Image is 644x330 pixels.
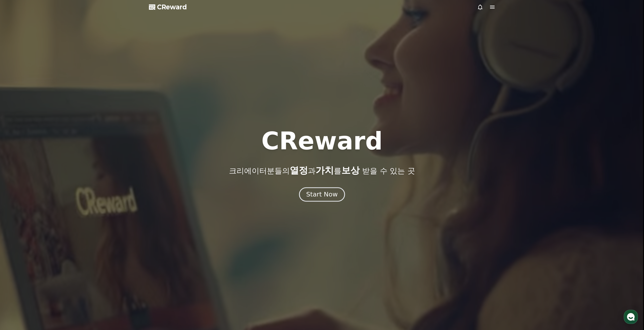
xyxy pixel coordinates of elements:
a: CReward [149,3,187,11]
span: 가치 [316,165,334,175]
span: 대화 [46,168,52,172]
div: Start Now [306,190,338,199]
a: Start Now [300,193,344,197]
span: 열정 [290,165,308,175]
a: 설정 [65,160,97,173]
p: 크리에이터분들의 과 를 받을 수 있는 곳 [229,165,415,175]
span: 보상 [341,165,360,175]
span: 홈 [16,168,19,172]
h1: CReward [261,129,383,153]
span: 설정 [78,168,84,172]
span: CReward [157,3,187,11]
a: 홈 [2,160,33,173]
button: Start Now [299,187,345,202]
a: 대화 [33,160,65,173]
